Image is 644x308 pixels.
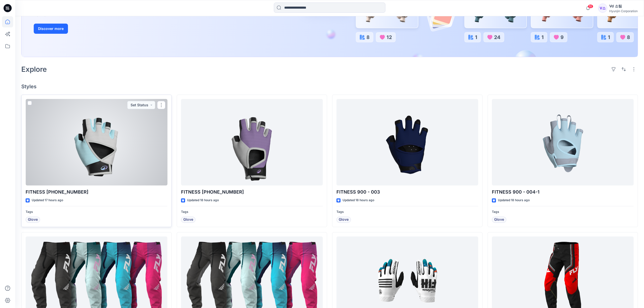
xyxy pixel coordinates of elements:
[32,198,63,203] p: Updated 17 hours ago
[187,198,219,203] p: Updated 18 hours ago
[609,9,638,13] div: Hyunjin Corporation
[339,217,349,223] span: Glove
[343,198,374,203] p: Updated 18 hours ago
[336,209,478,215] p: Tags
[336,99,478,186] a: FITNESS 900 - 003
[34,24,148,34] a: Discover more
[26,99,167,186] a: FITNESS 900-006-1
[34,24,68,34] button: Discover more
[494,217,504,223] span: Glove
[28,217,38,223] span: Glove
[26,189,167,196] p: FITNESS [PHONE_NUMBER]
[609,3,638,9] div: Vd 소팀
[181,189,323,196] p: FITNESS [PHONE_NUMBER]
[492,209,634,215] p: Tags
[21,83,638,90] h4: Styles
[492,189,634,196] p: FITNESS 900 - 004-1
[492,99,634,186] a: FITNESS 900 - 004-1
[336,189,478,196] p: FITNESS 900 - 003
[21,65,47,73] h2: Explore
[588,4,593,8] span: 10
[181,209,323,215] p: Tags
[26,209,167,215] p: Tags
[183,217,193,223] span: Glove
[598,4,607,13] div: V소
[498,198,530,203] p: Updated 18 hours ago
[181,99,323,186] a: FITNESS 900-008-1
